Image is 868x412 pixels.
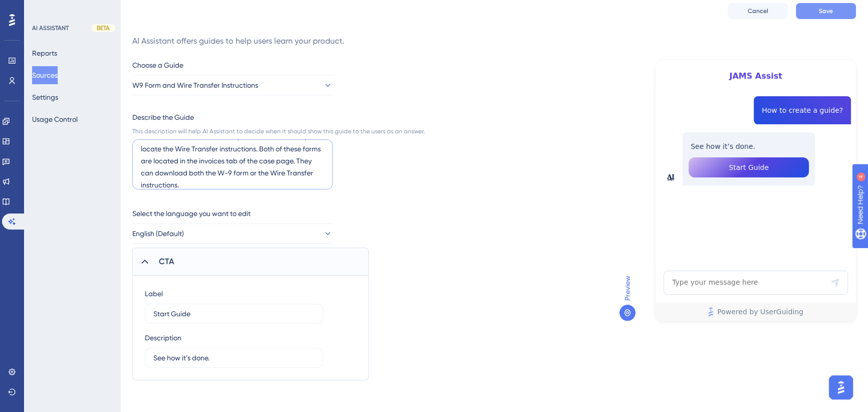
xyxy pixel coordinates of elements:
[819,7,833,15] span: Save
[32,24,69,32] div: AI ASSISTANT
[24,3,63,15] span: Need Help?
[664,271,848,295] textarea: AI Assistant Text Input
[826,372,856,402] iframe: UserGuiding AI Assistant Launcher
[691,140,807,152] p: See how it’s done.
[159,256,174,268] span: CTA
[132,59,183,71] span: Choose a Guide
[32,110,78,128] button: Usage Control
[830,278,840,288] div: Send Message
[153,352,315,363] input: Type the value
[132,79,258,91] span: W9 Form and Wire Transfer Instructions
[70,5,73,13] div: 4
[32,88,58,106] button: Settings
[132,208,251,220] span: Select the language you want to edit
[689,157,809,177] button: Start Guide Button
[729,161,769,173] span: Start Guide
[153,308,315,319] input: Type the value
[132,127,425,135] div: This description will help AI Assistant to decide when it should show this guide to the users as ...
[728,3,788,19] button: Cancel
[32,66,58,84] button: Sources
[796,3,856,19] button: Save
[132,224,333,244] button: English (Default)
[91,24,115,32] div: BETA
[132,228,184,240] span: English (Default)
[132,139,333,189] textarea: This guide shows any JAMS Access users and clients where to access the W-9 form, also called W9 f...
[748,7,768,15] span: Cancel
[762,104,843,116] span: How to create a guide?
[132,111,425,123] label: Describe the Guide
[132,75,333,95] button: W9 Form and Wire Transfer Instructions
[145,332,181,344] div: Description
[32,44,57,62] button: Reports
[680,70,832,82] span: JAMS Assist
[717,306,803,318] span: Powered by UserGuiding
[621,276,633,301] span: Preview
[145,288,163,300] div: Label
[666,172,676,182] img: launcher-image-alternative-text
[132,35,425,47] div: AI Assistant offers guides to help users learn your product.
